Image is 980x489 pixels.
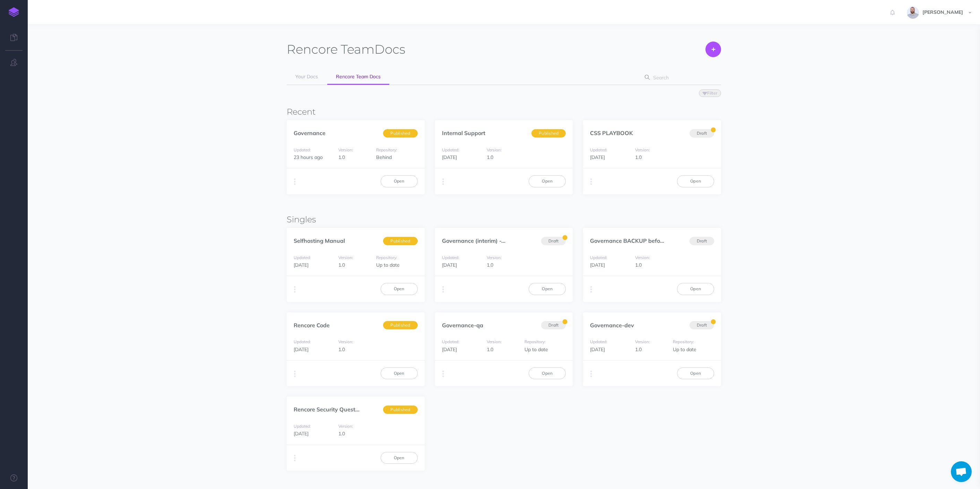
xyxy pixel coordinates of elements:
[294,262,309,268] span: [DATE]
[907,7,919,19] img: dqmYJ6zMSCra9RPGpxPUfVOofRKbTqLnhKYT2M4s.jpg
[590,237,664,244] a: Governance BACKUP befo...
[338,346,345,353] span: 1.0
[442,322,483,329] a: Governance-qa
[442,147,459,152] small: Updated:
[287,215,721,224] h3: Singles
[524,339,546,344] small: Repository:
[590,369,592,379] i: More actions
[442,346,457,353] span: [DATE]
[590,285,592,294] i: More actions
[338,430,345,437] span: 1.0
[294,154,323,160] span: 23 hours ago
[376,154,392,160] span: Behind
[338,154,345,160] span: 1.0
[487,154,493,160] span: 1.0
[295,73,318,80] span: Your Docs
[327,69,389,85] a: Rencore Team Docs
[376,262,400,268] span: Up to date
[294,424,311,429] small: Updated:
[590,322,634,329] a: Governance-dev
[294,406,359,413] a: Rencore Security Quest...
[442,130,485,136] a: Internal Support
[590,346,605,353] span: [DATE]
[294,255,311,260] small: Updated:
[381,452,418,464] a: Open
[635,147,650,152] small: Version:
[951,461,972,482] a: Open chat
[529,283,566,295] a: Open
[294,130,326,136] a: Governance
[487,262,493,268] span: 1.0
[529,367,566,379] a: Open
[381,283,418,295] a: Open
[294,430,309,437] span: [DATE]
[699,89,721,97] button: Filter
[287,42,374,57] span: Rencore Team
[487,147,502,152] small: Version:
[635,339,650,344] small: Version:
[336,73,381,80] span: Rencore Team Docs
[294,285,296,294] i: More actions
[635,262,642,268] span: 1.0
[442,177,444,187] i: More actions
[338,255,353,260] small: Version:
[442,255,459,260] small: Updated:
[287,69,327,85] a: Your Docs
[677,175,714,187] a: Open
[442,237,505,244] a: Governance (interim) -...
[487,255,502,260] small: Version:
[590,262,605,268] span: [DATE]
[590,339,607,344] small: Updated:
[294,346,309,353] span: [DATE]
[442,154,457,160] span: [DATE]
[294,147,311,152] small: Updated:
[919,9,966,15] span: [PERSON_NAME]
[381,175,418,187] a: Open
[673,339,694,344] small: Repository:
[294,369,296,379] i: More actions
[9,7,19,17] img: logo-mark.svg
[635,346,642,353] span: 1.0
[524,346,548,353] span: Up to date
[677,367,714,379] a: Open
[294,453,296,463] i: More actions
[287,107,721,116] h3: Recent
[487,339,502,344] small: Version:
[287,42,405,57] h1: Docs
[590,255,607,260] small: Updated:
[529,175,566,187] a: Open
[338,424,353,429] small: Version:
[442,369,444,379] i: More actions
[635,154,642,160] span: 1.0
[673,346,696,353] span: Up to date
[590,147,607,152] small: Updated:
[487,346,493,353] span: 1.0
[442,262,457,268] span: [DATE]
[442,339,459,344] small: Updated:
[381,367,418,379] a: Open
[677,283,714,295] a: Open
[590,177,592,187] i: More actions
[376,147,397,152] small: Repository:
[442,285,444,294] i: More actions
[338,262,345,268] span: 1.0
[590,130,633,136] a: CSS PLAYBOOK
[338,147,353,152] small: Version:
[635,255,650,260] small: Version:
[294,339,311,344] small: Updated:
[294,177,296,187] i: More actions
[294,237,345,244] a: Selfhosting Manual
[338,339,353,344] small: Version:
[376,255,397,260] small: Repository:
[651,71,710,84] input: Search
[294,322,330,329] a: Rencore Code
[590,154,605,160] span: [DATE]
